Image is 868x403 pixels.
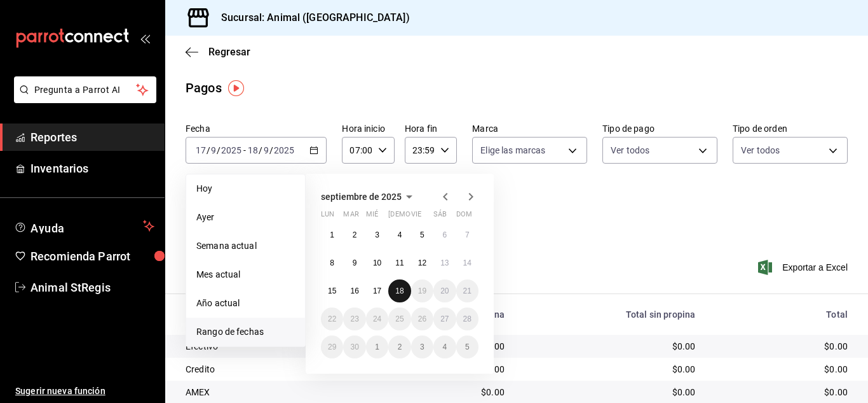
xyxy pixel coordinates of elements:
button: 26 de septiembre de 2025 [411,308,433,330]
input: ---- [273,145,295,155]
span: Semana actual [196,239,295,253]
label: Tipo de orden [733,124,848,133]
button: 9 de septiembre de 2025 [343,251,365,274]
abbr: 28 de septiembre de 2025 [463,315,471,323]
span: Elige las marcas [480,144,545,157]
button: 22 de septiembre de 2025 [321,308,343,330]
div: Total [715,309,848,320]
abbr: 10 de septiembre de 2025 [373,258,381,267]
button: 6 de septiembre de 2025 [433,223,456,246]
label: Marca [472,124,587,133]
span: Ayer [196,211,295,224]
button: 7 de septiembre de 2025 [456,223,478,246]
abbr: 24 de septiembre de 2025 [373,315,381,323]
abbr: lunes [321,210,334,223]
div: $0.00 [715,363,848,376]
span: septiembre de 2025 [321,192,402,202]
abbr: 30 de septiembre de 2025 [350,343,358,351]
span: / [269,145,273,155]
span: Rango de fechas [196,325,295,339]
button: 5 de octubre de 2025 [456,336,478,358]
abbr: 14 de septiembre de 2025 [463,258,471,267]
abbr: 13 de septiembre de 2025 [440,258,449,267]
abbr: martes [343,210,358,223]
button: 27 de septiembre de 2025 [433,308,456,330]
button: 28 de septiembre de 2025 [456,308,478,330]
abbr: 1 de septiembre de 2025 [330,230,334,239]
button: septiembre de 2025 [321,189,417,204]
abbr: 29 de septiembre de 2025 [328,343,336,351]
span: Inventarios [31,160,154,177]
input: -- [247,145,259,155]
abbr: 18 de septiembre de 2025 [395,286,403,295]
button: Regresar [186,46,250,58]
abbr: 4 de octubre de 2025 [442,343,447,351]
button: 11 de septiembre de 2025 [388,251,410,274]
abbr: 19 de septiembre de 2025 [418,286,426,295]
button: 18 de septiembre de 2025 [388,279,410,302]
div: Pagos [186,78,222,97]
abbr: 22 de septiembre de 2025 [328,315,336,323]
span: Recomienda Parrot [31,248,154,265]
abbr: 3 de octubre de 2025 [420,343,424,351]
button: 30 de septiembre de 2025 [343,336,365,358]
abbr: 7 de septiembre de 2025 [465,230,470,239]
button: 17 de septiembre de 2025 [366,279,388,302]
abbr: 26 de septiembre de 2025 [418,315,426,323]
abbr: viernes [411,210,421,223]
input: -- [263,145,269,155]
abbr: 15 de septiembre de 2025 [328,286,336,295]
button: 21 de septiembre de 2025 [456,279,478,302]
button: 15 de septiembre de 2025 [321,279,343,302]
label: Hora inicio [342,124,394,133]
abbr: 12 de septiembre de 2025 [418,258,426,267]
abbr: 20 de septiembre de 2025 [440,286,449,295]
span: - [243,145,246,155]
abbr: 27 de septiembre de 2025 [440,315,449,323]
span: Ver todos [611,144,649,157]
abbr: 2 de septiembre de 2025 [353,230,357,239]
abbr: 3 de septiembre de 2025 [375,230,379,239]
button: 2 de septiembre de 2025 [343,223,365,246]
span: Pregunta a Parrot AI [34,83,137,97]
button: 20 de septiembre de 2025 [433,279,456,302]
button: Tooltip marker [228,80,244,96]
button: 3 de octubre de 2025 [411,336,433,358]
span: Exportar a Excel [761,260,848,275]
label: Fecha [186,124,327,133]
div: $0.00 [525,386,695,399]
button: 23 de septiembre de 2025 [343,308,365,330]
div: $0.00 [525,340,695,353]
abbr: sábado [433,210,447,223]
abbr: domingo [456,210,472,223]
abbr: 11 de septiembre de 2025 [395,258,403,267]
div: AMEX [186,386,374,399]
button: 29 de septiembre de 2025 [321,336,343,358]
button: 5 de septiembre de 2025 [411,223,433,246]
div: Total sin propina [525,309,695,320]
button: 25 de septiembre de 2025 [388,308,410,330]
div: Credito [186,363,374,376]
abbr: 4 de septiembre de 2025 [398,230,402,239]
span: Hoy [196,182,295,195]
button: 1 de septiembre de 2025 [321,223,343,246]
span: / [217,145,220,155]
abbr: 5 de septiembre de 2025 [420,230,424,239]
span: Animal StRegis [31,279,154,296]
input: -- [195,145,207,155]
button: 1 de octubre de 2025 [366,336,388,358]
button: 3 de septiembre de 2025 [366,223,388,246]
h3: Sucursal: Animal ([GEOGRAPHIC_DATA]) [211,10,410,25]
span: / [207,145,210,155]
span: Ver todos [741,144,780,157]
abbr: 8 de septiembre de 2025 [330,258,334,267]
abbr: 5 de octubre de 2025 [465,343,470,351]
button: 12 de septiembre de 2025 [411,251,433,274]
button: 8 de septiembre de 2025 [321,251,343,274]
abbr: jueves [388,210,463,223]
button: 13 de septiembre de 2025 [433,251,456,274]
button: 4 de octubre de 2025 [433,336,456,358]
label: Tipo de pago [602,124,717,133]
abbr: miércoles [366,210,378,223]
span: Ayuda [31,218,138,234]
